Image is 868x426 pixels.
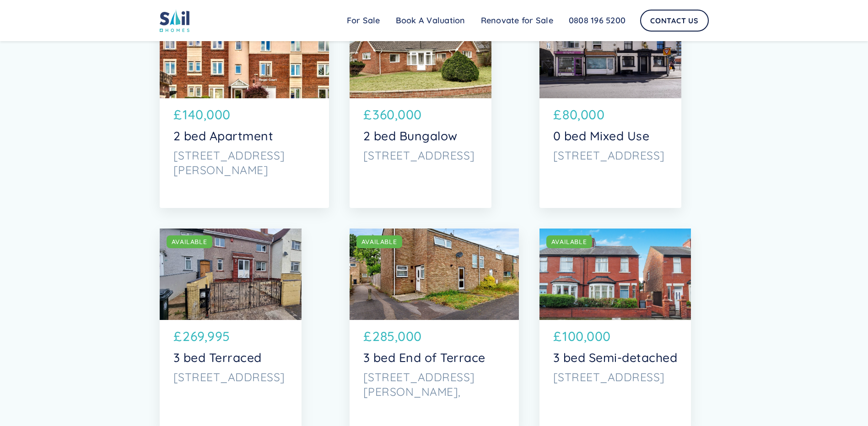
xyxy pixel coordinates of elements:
[173,105,182,125] p: £
[553,129,668,144] p: 0 bed Mixed Use
[640,10,709,32] a: Contact Us
[363,351,505,365] p: 3 bed End of Terrace
[553,148,668,163] p: [STREET_ADDRESS]
[361,237,397,246] div: AVAILABLE
[553,370,678,384] p: [STREET_ADDRESS]
[173,351,288,365] p: 3 bed Terraced
[562,105,604,125] p: 80,000
[473,11,561,30] a: Renovate for Sale
[173,129,315,144] p: 2 bed Apartment
[551,237,587,246] div: AVAILABLE
[363,129,478,144] p: 2 bed Bungalow
[160,7,329,208] a: AVAILABLE£140,0002 bed Apartment[STREET_ADDRESS][PERSON_NAME]
[339,11,388,30] a: For Sale
[363,105,372,125] p: £
[539,7,681,208] a: AVAILABLE£80,0000 bed Mixed Use[STREET_ADDRESS]
[363,327,372,346] p: £
[363,370,505,399] p: [STREET_ADDRESS][PERSON_NAME],
[172,237,207,246] div: AVAILABLE
[553,351,678,365] p: 3 bed Semi-detached
[183,105,231,125] p: 140,000
[173,327,182,346] p: £
[372,105,422,125] p: 360,000
[183,327,230,346] p: 269,995
[553,327,562,346] p: £
[562,327,611,346] p: 100,000
[160,9,190,32] img: sail home logo colored
[553,105,562,125] p: £
[173,148,315,177] p: [STREET_ADDRESS][PERSON_NAME]
[388,11,473,30] a: Book A Valuation
[363,148,478,163] p: [STREET_ADDRESS]
[561,11,633,30] a: 0808 196 5200
[372,327,422,346] p: 285,000
[350,7,491,208] a: AVAILABLE£360,0002 bed Bungalow[STREET_ADDRESS]
[173,370,288,384] p: [STREET_ADDRESS]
